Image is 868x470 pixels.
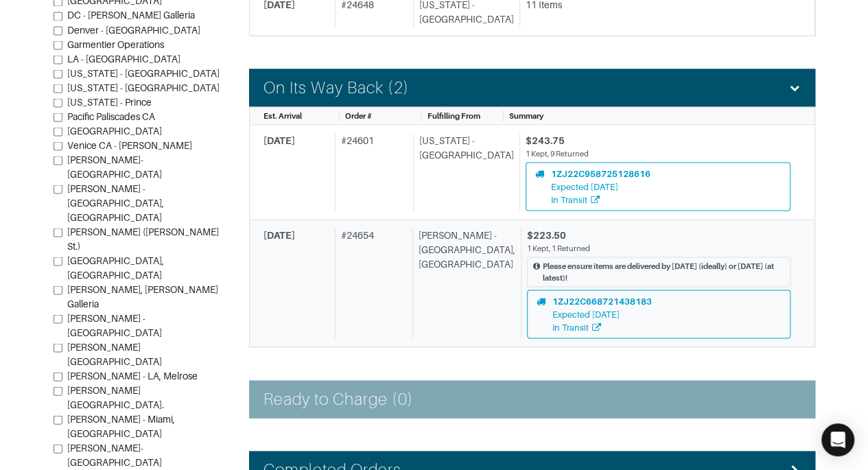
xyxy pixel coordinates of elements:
[67,284,218,309] span: [PERSON_NAME], [PERSON_NAME] Galleria
[821,423,854,456] div: Open Intercom Messenger
[54,344,62,353] input: [PERSON_NAME][GEOGRAPHIC_DATA]
[54,416,62,425] input: [PERSON_NAME] - Miami, [GEOGRAPHIC_DATA]
[509,111,543,119] span: Summary
[67,443,162,468] span: [PERSON_NAME]- [GEOGRAPHIC_DATA]
[54,56,62,64] input: LA - [GEOGRAPHIC_DATA]
[263,229,295,240] span: [DATE]
[67,255,164,281] span: [GEOGRAPHIC_DATA], [GEOGRAPHIC_DATA]
[263,389,413,409] h4: Ready to Charge (0)
[427,111,480,119] span: Fulfilling From
[54,84,62,93] input: [US_STATE] - [GEOGRAPHIC_DATA]
[67,226,219,252] span: [PERSON_NAME] ([PERSON_NAME] St.)
[54,113,62,122] input: Pacific Paliscades CA
[54,142,62,151] input: Venice CA - [PERSON_NAME]
[67,183,164,223] span: [PERSON_NAME] - [GEOGRAPHIC_DATA], [GEOGRAPHIC_DATA]
[263,111,302,119] span: Est. Arrival
[552,307,652,320] div: Expected [DATE]
[412,228,515,338] div: [PERSON_NAME] - [GEOGRAPHIC_DATA], [GEOGRAPHIC_DATA]
[263,134,295,145] span: [DATE]
[345,111,372,119] span: Order #
[67,97,152,108] span: [US_STATE] - Prince
[54,315,62,324] input: [PERSON_NAME] - [GEOGRAPHIC_DATA]
[526,162,790,211] a: 1ZJ22C958725128616Expected [DATE]In Transit
[67,414,175,439] span: [PERSON_NAME] - Miami, [GEOGRAPHIC_DATA]
[54,12,62,21] input: DC - [PERSON_NAME] Galleria
[67,385,164,410] span: [PERSON_NAME][GEOGRAPHIC_DATA].
[67,342,162,367] span: [PERSON_NAME][GEOGRAPHIC_DATA]
[552,320,652,333] div: In Transit
[551,180,650,193] div: Expected [DATE]
[54,27,62,36] input: Denver - [GEOGRAPHIC_DATA]
[54,373,62,381] input: [PERSON_NAME] - LA, Melrose
[551,193,650,206] div: In Transit
[54,41,62,50] input: Garmentier Operations
[527,290,790,339] a: 1ZJ22C668721438183Expected [DATE]In Transit
[67,371,198,381] span: [PERSON_NAME] - LA, Melrose
[67,25,200,36] span: Denver - [GEOGRAPHIC_DATA]
[263,78,409,97] h4: On Its Way Back (2)
[551,167,650,180] div: 1ZJ22C958725128616
[527,242,790,254] div: 1 Kept, 1 Returned
[54,445,62,454] input: [PERSON_NAME]- [GEOGRAPHIC_DATA]
[54,257,62,266] input: [GEOGRAPHIC_DATA], [GEOGRAPHIC_DATA]
[54,228,62,237] input: [PERSON_NAME] ([PERSON_NAME] St.)
[54,99,62,108] input: [US_STATE] - Prince
[54,70,62,79] input: [US_STATE] - [GEOGRAPHIC_DATA]
[526,133,790,148] div: $243.75
[54,128,62,137] input: [GEOGRAPHIC_DATA]
[54,156,62,165] input: [PERSON_NAME]-[GEOGRAPHIC_DATA]
[67,126,162,137] span: [GEOGRAPHIC_DATA]
[526,148,790,159] div: 1 Kept, 9 Returned
[54,286,62,295] input: [PERSON_NAME], [PERSON_NAME] Galleria
[67,68,220,79] span: [US_STATE] - [GEOGRAPHIC_DATA]
[67,313,162,338] span: [PERSON_NAME] - [GEOGRAPHIC_DATA]
[413,133,514,211] div: [US_STATE] - [GEOGRAPHIC_DATA]
[54,185,62,194] input: [PERSON_NAME] - [GEOGRAPHIC_DATA], [GEOGRAPHIC_DATA]
[67,154,162,180] span: [PERSON_NAME]-[GEOGRAPHIC_DATA]
[527,228,790,242] div: $223.50
[67,111,155,122] span: Pacific Paliscades CA
[552,294,652,307] div: 1ZJ22C668721438183
[335,133,408,211] div: # 24601
[67,82,220,93] span: [US_STATE] - [GEOGRAPHIC_DATA]
[67,39,164,50] span: Garmentier Operations
[543,260,784,283] div: Please ensure items are delivered by [DATE] (ideally) or [DATE] (at latest)!
[67,10,195,21] span: DC - [PERSON_NAME] Galleria
[67,54,180,64] span: LA - [GEOGRAPHIC_DATA]
[335,228,407,338] div: # 24654
[67,140,192,151] span: Venice CA - [PERSON_NAME]
[54,387,62,396] input: [PERSON_NAME][GEOGRAPHIC_DATA].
